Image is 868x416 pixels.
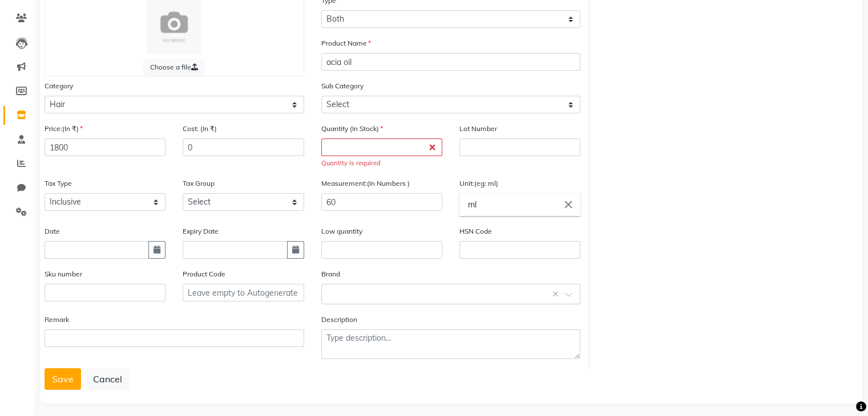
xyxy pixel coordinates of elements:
[321,269,340,279] label: Brand
[183,178,215,189] label: Tax Group
[321,81,364,91] label: Sub Category
[321,178,410,189] label: Measurement:(In Numbers )
[45,226,60,236] label: Date
[45,315,69,325] label: Remark
[45,81,73,91] label: Category
[459,124,497,134] label: Lot Number
[562,198,575,211] i: Close
[459,178,498,189] label: Unit:(eg: ml)
[552,288,562,300] span: Clear all
[321,315,357,325] label: Description
[45,368,81,390] button: Save
[183,226,219,236] label: Expiry Date
[45,269,82,279] label: Sku number
[321,38,371,48] label: Product Name
[321,124,383,134] label: Quantity (In Stock)
[321,226,362,236] label: Low quantity
[45,124,83,134] label: Price:(In ₹)
[183,124,217,134] label: Cost: (In ₹)
[183,269,225,279] label: Product Code
[45,178,72,189] label: Tax Type
[183,284,304,301] input: Leave empty to Autogenerate
[321,158,442,168] div: Quantity is required
[86,368,130,390] button: Cancel
[143,59,205,76] label: Choose a file
[459,226,492,236] label: HSN Code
